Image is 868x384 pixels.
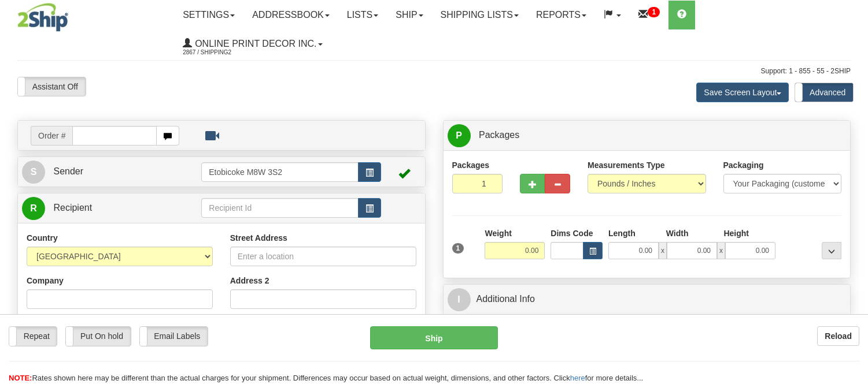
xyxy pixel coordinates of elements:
button: Save Screen Layout [696,83,789,102]
span: Recipient [53,203,92,212]
b: Reload [825,331,852,341]
label: Email Labels [140,327,208,345]
label: Packages [452,159,490,171]
a: IAdditional Info [448,288,847,311]
span: x [717,242,725,259]
sup: 1 [648,7,660,17]
a: Online Print Decor Inc. 2867 / Shipping2 [174,29,331,58]
label: Measurements Type [588,159,665,171]
img: logo2867.jpg [17,3,68,32]
label: Repeat [9,327,57,345]
a: R Recipient [22,196,182,220]
button: Reload [817,326,859,346]
label: Put On hold [66,327,130,345]
a: Lists [338,1,387,29]
span: Online Print Decor Inc. [192,39,316,49]
div: ... [822,242,841,259]
span: Order # [31,126,72,146]
label: Length [608,228,636,239]
label: Packaging [723,159,764,171]
span: S [22,161,45,184]
label: Height [723,228,749,239]
label: Address 2 [230,275,269,286]
input: Enter a location [230,247,416,266]
button: Ship [370,326,497,349]
label: Assistant Off [18,77,86,96]
input: Recipient Id [201,198,358,218]
a: Addressbook [243,1,338,29]
label: Weight [485,228,511,239]
label: Dims Code [551,228,593,239]
label: Street Address [230,232,287,244]
span: I [448,288,471,311]
span: NOTE: [9,374,32,382]
a: Reports [527,1,595,29]
label: Company [27,275,64,286]
a: 1 [630,1,668,29]
a: Ship [387,1,431,29]
span: 2867 / Shipping2 [183,47,269,58]
label: Width [666,228,689,239]
label: Country [27,232,58,244]
span: P [448,124,471,147]
iframe: chat widget [841,133,867,251]
span: R [22,197,45,220]
span: x [659,242,667,259]
a: here [570,374,585,382]
a: Shipping lists [432,1,527,29]
a: P Packages [448,124,847,147]
label: Advanced [795,83,853,102]
input: Sender Id [201,162,358,182]
span: 1 [452,243,464,253]
span: Packages [479,130,519,140]
div: Support: 1 - 855 - 55 - 2SHIP [17,66,851,76]
a: Settings [174,1,243,29]
a: S Sender [22,160,201,184]
span: Sender [53,166,83,176]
